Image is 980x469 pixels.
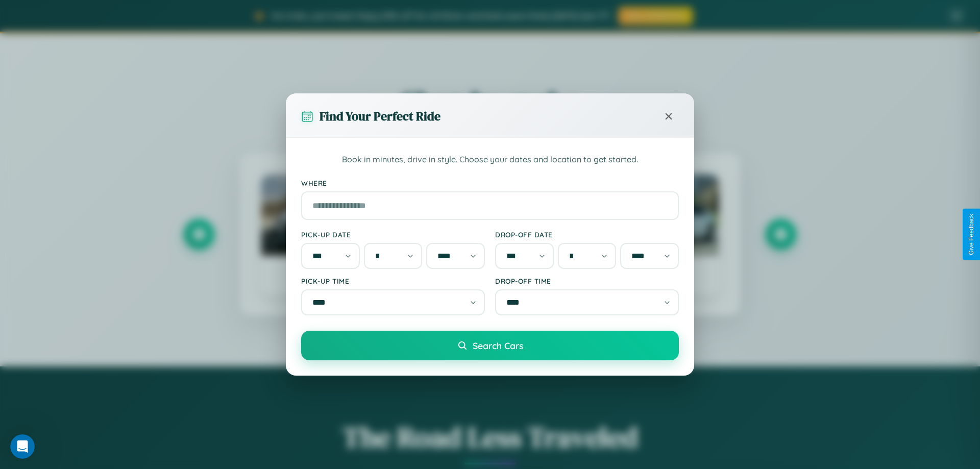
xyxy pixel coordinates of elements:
h3: Find Your Perfect Ride [320,108,440,125]
label: Pick-up Date [301,230,485,239]
label: Drop-off Time [495,277,679,285]
label: Drop-off Date [495,230,679,239]
button: Search Cars [301,331,679,360]
label: Where [301,179,679,187]
label: Pick-up Time [301,277,485,285]
p: Book in minutes, drive in style. Choose your dates and location to get started. [301,153,679,166]
span: Search Cars [473,340,523,351]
